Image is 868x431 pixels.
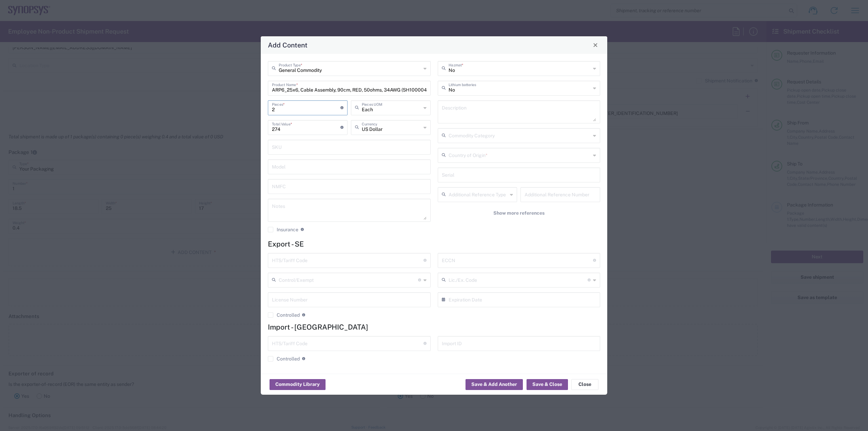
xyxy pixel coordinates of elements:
[493,210,545,216] span: Show more references
[268,240,600,248] h4: Export - SE
[268,40,308,50] h4: Add Content
[466,379,523,390] button: Save & Add Another
[270,379,325,390] button: Commodity Library
[268,356,300,361] label: Controlled
[571,379,598,390] button: Close
[527,379,568,390] button: Save & Close
[268,323,600,331] h4: Import - [GEOGRAPHIC_DATA]
[591,40,600,50] button: Close
[268,227,298,232] label: Insurance
[268,312,300,318] label: Controlled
